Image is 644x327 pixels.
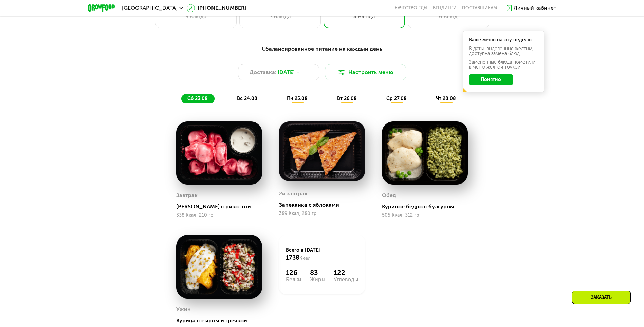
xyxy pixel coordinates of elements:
[286,277,301,282] div: Белки
[279,189,308,199] div: 2й завтрак
[331,13,398,21] div: 4 блюда
[122,5,178,11] span: [GEOGRAPHIC_DATA]
[415,13,482,21] div: 6 блюд
[299,255,311,261] span: Ккал
[279,211,365,216] div: 389 Ккал, 280 гр
[162,13,229,21] div: 3 блюда
[250,68,276,76] span: Доставка:
[462,5,497,11] div: поставщикам
[334,277,358,282] div: Углеводы
[386,96,407,101] span: ср 27.08
[433,5,457,11] a: Вендинги
[382,203,473,210] div: Куриное бедро с булгуром
[176,317,268,324] div: Курица с сыром и гречкой
[121,45,523,53] div: Сбалансированное питание на каждый день
[279,201,370,208] div: Запеканка с яблоками
[334,269,358,277] div: 122
[237,96,257,101] span: вс 24.08
[469,38,538,42] div: Ваше меню на эту неделю
[287,96,308,101] span: пн 25.08
[176,190,198,200] div: Завтрак
[176,304,191,314] div: Ужин
[325,64,406,80] button: Настроить меню
[382,213,468,218] div: 505 Ккал, 312 гр
[469,46,538,56] div: В даты, выделенные желтым, доступна замена блюд.
[246,13,314,21] div: 3 блюда
[436,96,456,101] span: чт 28.08
[514,4,556,12] div: Личный кабинет
[572,291,631,304] div: Заказать
[469,60,538,70] div: Заменённые блюда пометили в меню жёлтой точкой.
[278,68,295,76] span: [DATE]
[286,269,301,277] div: 126
[176,213,262,218] div: 338 Ккал, 210 гр
[286,254,299,262] span: 1738
[310,277,325,282] div: Жиры
[310,269,325,277] div: 83
[337,96,357,101] span: вт 26.08
[187,4,246,12] a: [PHONE_NUMBER]
[469,74,513,85] button: Понятно
[395,5,427,11] a: Качество еды
[176,203,268,210] div: [PERSON_NAME] с рикоттой
[286,247,358,262] div: Всего в [DATE]
[382,190,396,200] div: Обед
[187,96,208,101] span: сб 23.08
